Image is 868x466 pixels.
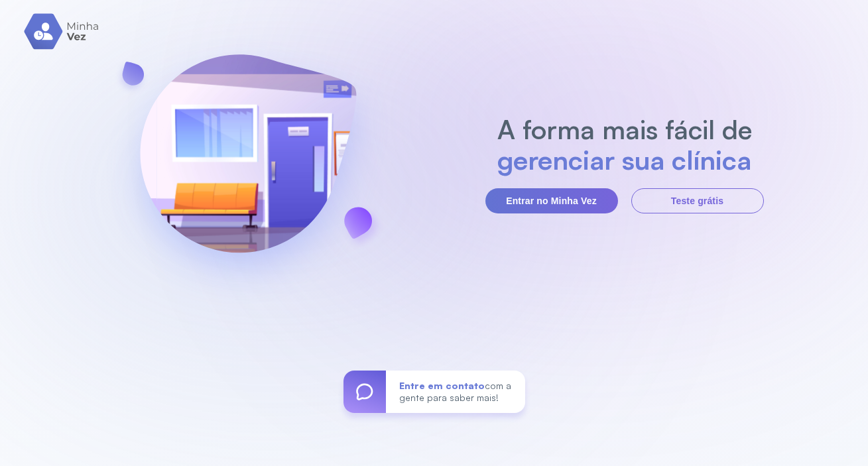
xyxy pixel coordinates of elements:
button: Teste grátis [631,188,764,213]
img: banner-login.svg [105,19,391,308]
img: logo.svg [24,13,100,50]
button: Entrar no Minha Vez [485,188,618,213]
div: com a gente para saber mais! [386,371,525,413]
h2: A forma mais fácil de [490,114,759,145]
span: Entre em contato [399,380,485,391]
a: Entre em contatocom a gente para saber mais! [343,371,525,413]
h2: gerenciar sua clínica [490,145,759,175]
